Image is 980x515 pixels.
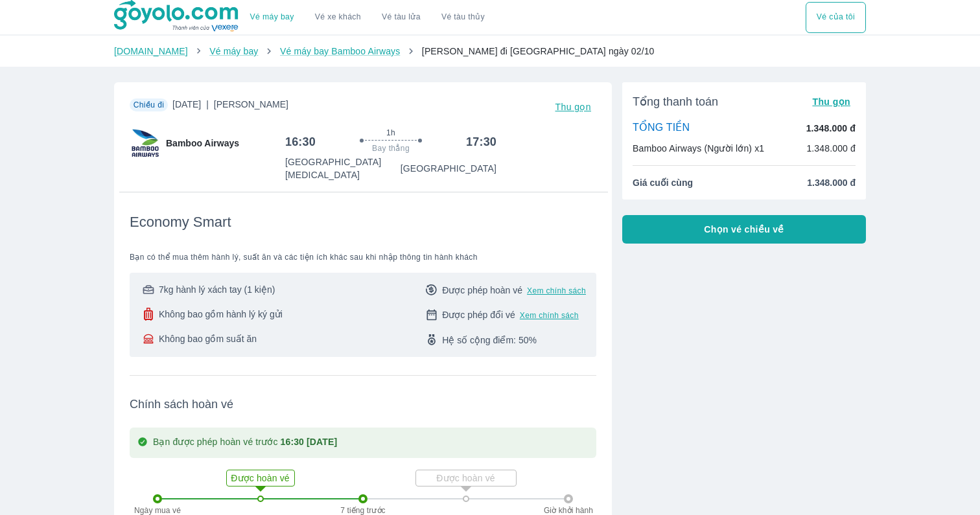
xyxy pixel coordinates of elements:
[114,45,866,58] nav: breadcrumb
[806,2,866,33] div: choose transportation mode
[371,2,431,33] a: Vé tàu lửa
[806,122,856,135] p: 1.348.000 đ
[134,100,165,109] span: Chiều đi
[159,283,275,296] span: 7kg hành lý xách tay (1 kiện)
[166,137,239,150] span: Bamboo Airways
[704,223,784,236] span: Chọn vé chiều về
[114,46,188,56] a: [DOMAIN_NAME]
[806,142,856,155] p: 1.348.000 đ
[159,332,257,345] span: Không bao gồm suất ăn
[240,2,495,33] div: choose transportation mode
[372,143,410,154] span: Bay thẳng
[386,128,395,138] span: 1h
[206,99,209,109] span: |
[550,98,596,116] button: Thu gọn
[539,506,598,515] p: Giờ khởi hành
[228,472,293,485] p: Được hoàn vé
[128,506,187,515] p: Ngày mua vé
[633,121,690,135] p: TỔNG TIỀN
[417,472,515,485] p: Được hoàn vé
[172,98,288,116] span: [DATE]
[250,12,294,22] a: Vé máy bay
[401,162,496,175] p: [GEOGRAPHIC_DATA]
[214,99,288,109] span: [PERSON_NAME]
[442,284,522,297] span: Được phép hoàn vé
[159,308,283,321] span: Không bao gồm hành lý ký gửi
[806,2,866,33] button: Vé của tôi
[622,215,866,244] button: Chọn vé chiều về
[520,310,579,321] button: Xem chính sách
[130,213,231,231] span: Economy Smart
[466,134,496,150] h6: 17:30
[130,252,596,262] span: Bạn có thể mua thêm hành lý, suất ăn và các tiện ích khác sau khi nhập thông tin hành khách
[422,46,655,56] span: [PERSON_NAME] đi [GEOGRAPHIC_DATA] ngày 02/10
[633,94,718,109] span: Tổng thanh toán
[280,46,400,56] a: Vé máy bay Bamboo Airways
[807,93,856,111] button: Thu gọn
[442,334,537,347] span: Hệ số cộng điểm: 50%
[633,176,693,189] span: Giá cuối cùng
[153,435,337,450] p: Bạn được phép hoàn vé trước
[315,12,361,22] a: Vé xe khách
[807,176,856,189] span: 1.348.000 đ
[285,155,401,181] p: [GEOGRAPHIC_DATA] [MEDICAL_DATA]
[633,142,764,155] p: Bamboo Airways (Người lớn) x1
[130,396,596,412] span: Chính sách hoàn vé
[281,437,338,447] strong: 16:30 [DATE]
[442,308,515,321] span: Được phép đổi vé
[527,286,586,296] button: Xem chính sách
[812,97,850,107] span: Thu gọn
[555,102,591,112] span: Thu gọn
[285,134,316,150] h6: 16:30
[209,46,258,56] a: Vé máy bay
[431,2,495,33] button: Vé tàu thủy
